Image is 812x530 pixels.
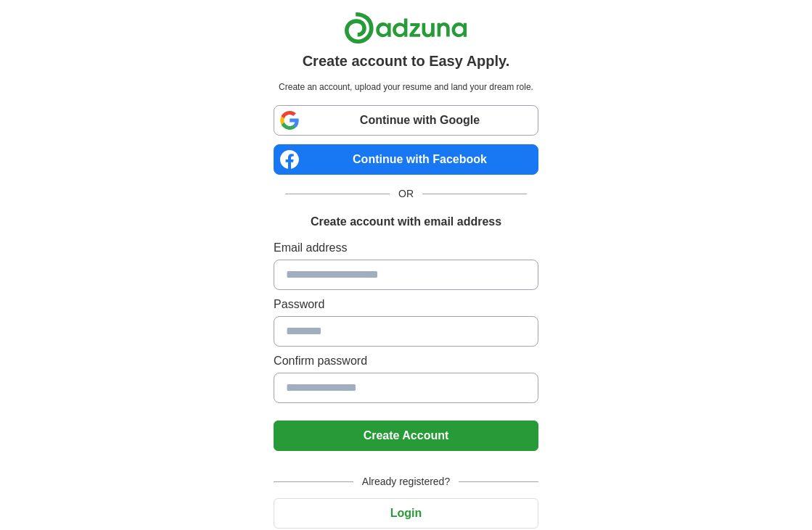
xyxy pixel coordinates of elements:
[303,50,510,72] h1: Create account to Easy Apply.
[274,105,538,136] a: Continue with Google
[353,474,459,489] span: Already registered?
[274,239,538,257] label: Email address
[274,144,538,175] a: Continue with Facebook
[274,507,538,519] a: Login
[274,498,538,529] button: Login
[390,186,422,202] span: OR
[344,12,467,44] img: Adzuna logo
[276,80,536,94] p: Create an account, upload your resume and land your dream role.
[274,352,538,370] label: Confirm password
[274,296,538,313] label: Password
[274,421,538,451] button: Create Account
[311,213,501,231] h1: Create account with email address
